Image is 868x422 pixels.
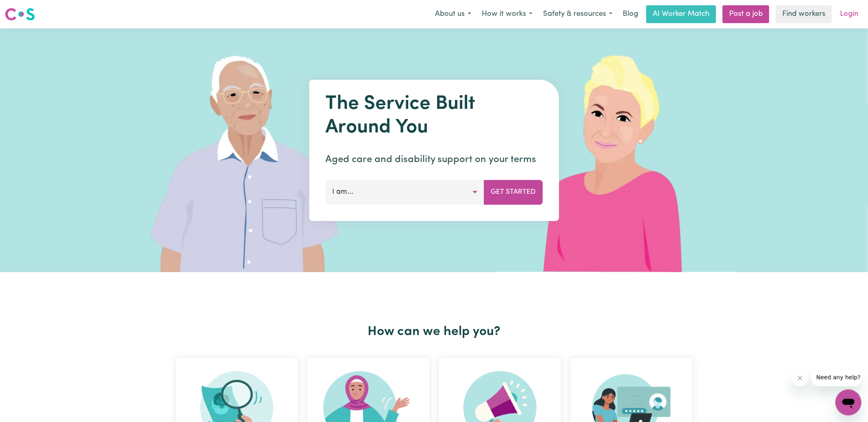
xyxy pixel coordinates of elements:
button: About us [430,6,476,23]
iframe: Close message [792,370,808,386]
p: Aged care and disability support on your terms [325,152,543,167]
button: How it works [476,6,538,23]
a: Login [835,5,863,23]
a: Find workers [776,5,832,23]
h2: How can we help you? [171,324,697,340]
a: Careseekers logo [5,5,35,24]
a: AI Worker Match [646,5,716,23]
a: Post a job [723,5,769,23]
img: Careseekers logo [5,7,35,22]
iframe: Button to launch messaging window [836,390,862,416]
iframe: Message from company [812,368,862,386]
h1: The Service Built Around You [325,93,543,139]
button: I am... [325,180,484,204]
button: Get Started [484,180,543,204]
button: Safety & resources [538,6,618,23]
a: Blog [618,5,643,23]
